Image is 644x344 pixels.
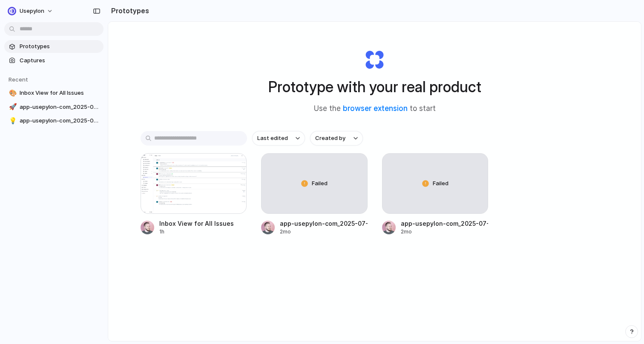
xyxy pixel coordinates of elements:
[4,54,103,67] a: Captures
[141,153,247,236] a: Inbox View for All IssuesInbox View for All Issues1h
[159,219,234,228] div: Inbox View for All Issues
[108,6,149,16] h2: Prototypes
[4,40,103,53] a: Prototypes
[9,88,15,98] div: 🎨
[343,104,408,113] a: browser extension
[310,131,363,146] button: Created by
[8,89,16,97] button: 🎨
[268,76,481,98] h1: Prototype with your real product
[20,89,100,97] span: Inbox View for All Issues
[4,114,103,127] a: 💡app-usepylon-com_2025-07-28T21-12
[261,153,368,236] a: Failedapp-usepylon-com_2025-07-28T21-132mo
[4,87,103,99] a: 🎨Inbox View for All Issues
[401,228,489,236] div: 2mo
[20,56,100,65] span: Captures
[20,117,100,125] span: app-usepylon-com_2025-07-28T21-12
[20,42,100,51] span: Prototypes
[280,228,368,236] div: 2mo
[257,134,288,143] span: Last edited
[280,219,368,228] div: app-usepylon-com_2025-07-28T21-13
[382,153,489,236] a: Failedapp-usepylon-com_2025-07-28T21-122mo
[9,102,15,112] div: 🚀
[252,131,305,146] button: Last edited
[20,7,44,15] span: usepylon
[8,103,16,111] button: 🚀
[20,103,100,111] span: app-usepylon-com_2025-07-28T21-13
[9,116,15,126] div: 💡
[312,179,328,188] span: Failed
[4,4,57,18] button: usepylon
[401,219,489,228] div: app-usepylon-com_2025-07-28T21-12
[8,117,16,125] button: 💡
[4,101,103,114] a: 🚀app-usepylon-com_2025-07-28T21-13
[315,134,345,143] span: Created by
[314,103,436,114] span: Use the to start
[159,228,234,236] div: 1h
[433,179,448,188] span: Failed
[9,76,28,83] span: Recent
